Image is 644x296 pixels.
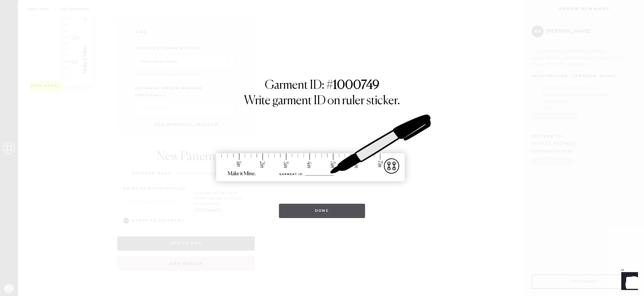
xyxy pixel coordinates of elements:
[244,94,400,108] h1: Write garment ID on ruler sticker.
[616,269,641,295] iframe: Front Chat
[279,204,365,218] button: Done
[210,99,434,198] img: ruler-sticker-sharpie.svg
[265,78,379,94] h1: Garment ID: #
[333,79,379,91] strong: 1000749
